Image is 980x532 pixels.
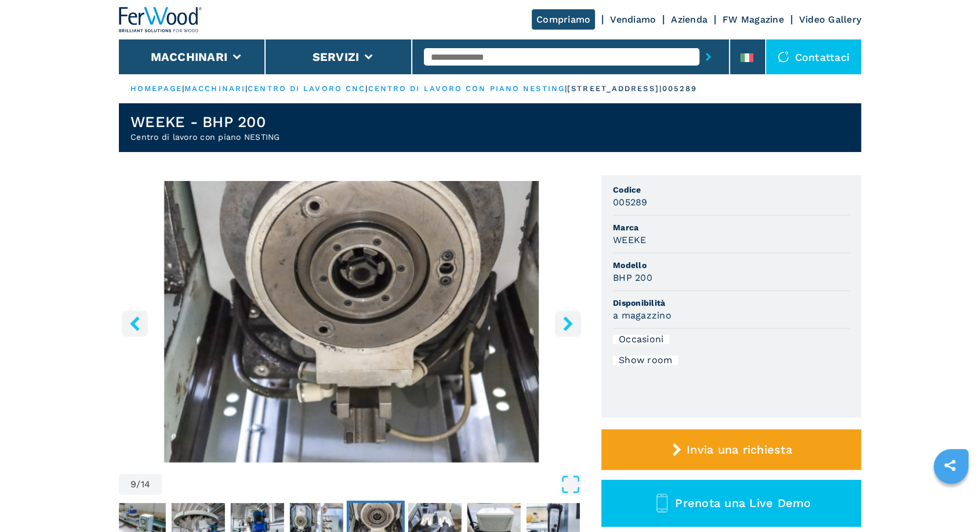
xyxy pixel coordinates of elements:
a: centro di lavoro con piano nesting [368,84,564,93]
span: | [365,84,368,93]
span: | [182,84,184,93]
span: Prenota una Live Demo [675,496,811,510]
a: Azienda [671,14,707,25]
a: FW Magazine [723,14,784,25]
a: HOMEPAGE [130,84,182,93]
a: Video Gallery [799,14,861,25]
div: Occasioni [613,335,669,344]
a: Compriamo [532,9,595,30]
div: Show room [613,356,678,365]
h3: BHP 200 [613,271,652,284]
span: | [565,84,567,93]
h2: Centro di lavoro con piano NESTING [130,131,280,143]
div: Contattaci [766,39,862,74]
button: left-button [122,310,148,336]
img: Centro di lavoro con piano NESTING WEEKE BHP 200 [119,181,584,462]
img: Ferwood [119,7,202,32]
span: | [245,84,248,93]
a: sharethis [935,451,964,480]
img: Contattaci [778,51,789,63]
span: 14 [141,480,151,489]
p: 005289 [662,84,698,94]
p: [STREET_ADDRESS] | [567,84,662,94]
a: macchinari [184,84,245,93]
button: Macchinari [151,50,228,64]
button: Open Fullscreen [165,474,581,495]
span: Invia una richiesta [687,443,792,457]
h1: WEEKE - BHP 200 [130,113,280,131]
button: right-button [555,310,581,336]
button: Servizi [312,50,359,64]
span: 9 [130,480,136,489]
span: Codice [613,184,850,196]
div: Go to Slide 9 [119,181,584,462]
button: Invia una richiesta [601,429,861,470]
h3: WEEKE [613,233,646,247]
iframe: Chat [931,480,971,523]
button: submit-button [699,44,717,70]
span: Marca [613,222,850,233]
h3: 005289 [613,196,648,209]
h3: a magazzino [613,309,672,322]
button: Prenota una Live Demo [601,480,861,527]
span: / [136,480,140,489]
span: Disponibilità [613,297,850,309]
span: Modello [613,259,850,271]
a: Vendiamo [610,14,656,25]
a: centro di lavoro cnc [248,84,365,93]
